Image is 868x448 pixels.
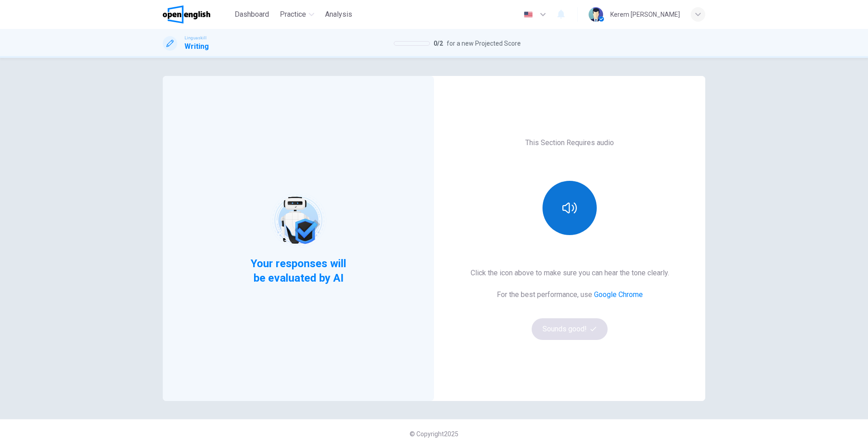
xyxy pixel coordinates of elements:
span: Analysis [325,9,352,20]
span: Your responses will be evaluated by AI [244,256,354,285]
a: OpenEnglish logo [163,5,231,24]
h1: Writing [184,41,209,52]
span: 0 / 2 [434,38,443,49]
button: Dashboard [231,6,273,23]
h6: For the best performance, use [497,289,643,300]
span: for a new Projected Score [447,38,521,49]
h6: Click the icon above to make sure you can hear the tone clearly. [471,268,669,278]
img: en [523,11,534,18]
img: robot icon [269,192,327,249]
a: Google Chrome [594,290,643,299]
img: Profile picture [589,7,603,22]
img: OpenEnglish logo [163,5,210,24]
span: Dashboard [235,9,269,20]
span: © Copyright 2025 [410,430,458,438]
button: Practice [276,6,318,23]
span: Practice [280,9,306,20]
button: Analysis [321,6,356,23]
span: Linguaskill [184,35,207,41]
h6: This Section Requires audio [525,137,614,148]
div: Kerem [PERSON_NAME] [610,9,680,20]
